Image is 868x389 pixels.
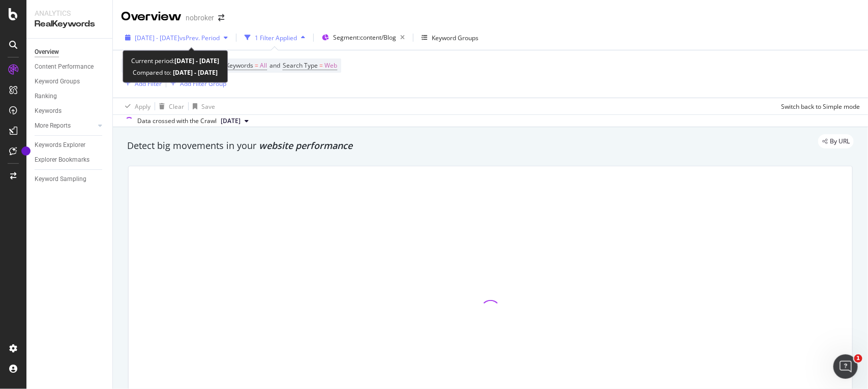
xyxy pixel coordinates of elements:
[133,67,218,78] div: Compared to:
[135,79,162,88] div: Add Filter
[135,102,151,111] div: Apply
[35,140,85,151] div: Keywords Explorer
[35,76,105,87] a: Keyword Groups
[35,121,95,131] a: More Reports
[179,34,220,42] span: vs Prev. Period
[255,61,258,70] span: =
[174,56,219,65] b: [DATE] - [DATE]
[781,102,860,111] div: Switch back to Simple mode
[131,55,219,67] div: Current period:
[155,98,184,114] button: Clear
[35,106,105,116] a: Keywords
[35,140,105,151] a: Keywords Explorer
[35,47,105,57] a: Overview
[35,155,105,165] a: Explorer Bookmarks
[35,91,57,102] div: Ranking
[135,34,179,42] span: [DATE] - [DATE]
[221,116,241,126] span: 2025 Aug. 4th
[255,34,297,42] div: 1 Filter Applied
[35,76,80,87] div: Keyword Groups
[818,134,854,148] div: legacy label
[318,29,409,46] button: Segment:content/Blog
[35,121,71,131] div: More Reports
[270,61,280,70] span: and
[324,58,337,73] span: Web
[169,102,184,111] div: Clear
[35,18,104,30] div: RealKeywords
[319,61,323,70] span: =
[226,61,253,70] span: Keywords
[35,62,94,72] div: Content Performance
[171,68,218,77] b: [DATE] - [DATE]
[121,77,162,89] button: Add Filter
[217,115,253,127] button: [DATE]
[35,106,62,116] div: Keywords
[121,98,151,114] button: Apply
[833,354,858,379] iframe: Intercom live chat
[830,138,850,144] span: By URL
[35,62,105,72] a: Content Performance
[35,174,105,185] a: Keyword Sampling
[35,174,86,185] div: Keyword Sampling
[189,98,215,114] button: Save
[241,29,309,46] button: 1 Filter Applied
[333,33,396,42] span: Segment: content/Blog
[260,58,267,73] span: All
[35,8,104,18] div: Analytics
[432,34,478,42] div: Keyword Groups
[35,155,89,165] div: Explorer Bookmarks
[186,13,214,23] div: nobroker
[283,61,318,70] span: Search Type
[417,29,483,46] button: Keyword Groups
[218,14,224,21] div: arrow-right-arrow-left
[777,98,860,114] button: Switch back to Simple mode
[854,354,862,363] span: 1
[180,79,226,88] div: Add Filter Group
[121,29,232,46] button: [DATE] - [DATE]vsPrev. Period
[35,47,59,57] div: Overview
[121,8,182,25] div: Overview
[137,116,217,126] div: Data crossed with the Crawl
[21,146,31,156] div: Tooltip anchor
[35,91,105,102] a: Ranking
[166,77,226,89] button: Add Filter Group
[201,102,215,111] div: Save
